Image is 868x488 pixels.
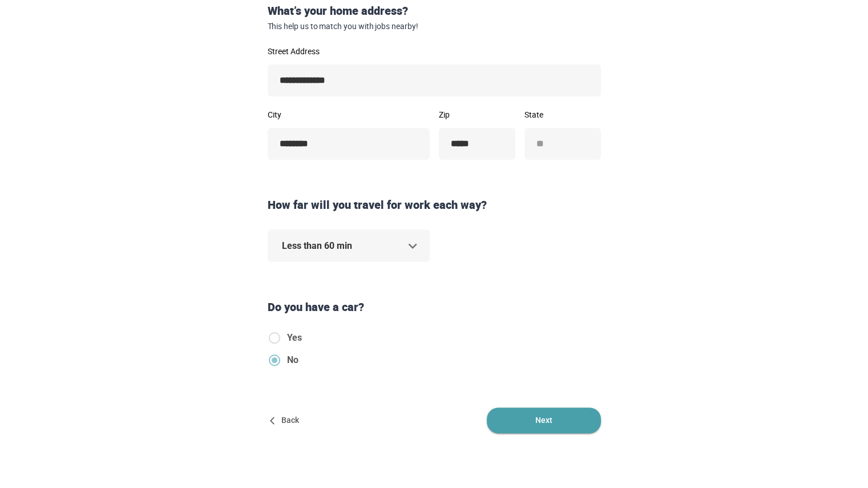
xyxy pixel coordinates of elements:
button: Next [487,408,601,433]
span: No [287,353,298,367]
div: What’s your home address? [263,3,605,31]
span: This help us to match you with jobs nearby! [268,22,601,31]
div: Less than 60 min [268,229,430,262]
span: Yes [287,331,302,345]
label: Street Address [268,47,601,55]
label: State [524,111,601,119]
label: Zip [439,111,515,119]
button: Back [268,408,304,433]
div: Do you have a car? [263,299,605,316]
label: City [268,111,430,119]
div: hasCar [268,331,311,376]
div: How far will you travel for work each way? [263,197,605,213]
